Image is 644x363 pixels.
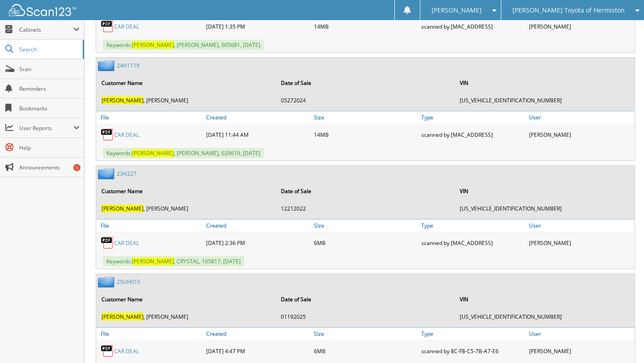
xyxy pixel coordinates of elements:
td: , [PERSON_NAME] [97,201,275,216]
a: Created [204,328,312,340]
span: [PERSON_NAME] [432,8,482,13]
div: 6MB [312,234,419,252]
div: 1 [73,164,80,171]
div: scanned by [MAC_ADDRESS] [419,17,527,35]
td: 05272024 [276,93,455,108]
a: Size [312,219,419,232]
a: File [96,219,204,232]
span: [PERSON_NAME] [102,97,144,104]
a: 25UH015 [117,278,140,286]
img: folder2.png [98,60,117,71]
th: VIN [455,182,634,200]
img: PDF.png [101,236,114,249]
a: Type [419,219,527,232]
td: [US_VEHICLE_IDENTIFICATION_NUMBER] [455,201,634,216]
th: VIN [455,74,634,92]
th: VIN [455,290,634,308]
div: [PERSON_NAME] [527,17,635,35]
div: [DATE] 2:36 PM [204,234,312,252]
img: folder2.png [98,276,117,287]
span: Cabinets [19,26,73,34]
a: CAR DEAL [114,23,139,30]
span: [PERSON_NAME] [132,257,174,265]
a: Created [204,111,312,123]
a: CAR DEAL [114,131,139,139]
th: Customer Name [97,290,275,308]
a: Created [204,219,312,232]
span: Bookmarks [19,105,80,112]
div: scanned by [MAC_ADDRESS] [419,126,527,144]
span: User Reports [19,124,73,132]
th: Date of Sale [276,74,455,92]
td: 12212022 [276,201,455,216]
a: 24H1119 [117,62,140,69]
a: Size [312,111,419,123]
div: [PERSON_NAME] [527,234,635,252]
th: Date of Sale [276,182,455,200]
a: Type [419,111,527,123]
a: User [527,328,635,340]
span: [PERSON_NAME] [102,205,144,212]
td: [US_VEHICLE_IDENTIFICATION_NUMBER] [455,93,634,108]
div: 14MB [312,126,419,144]
div: scanned by 8C-F8-C5-7B-A7-E6 [419,342,527,360]
div: [DATE] 11:44 AM [204,126,312,144]
span: Scan [19,65,80,73]
span: Reminders [19,85,80,93]
span: [PERSON_NAME] [102,313,144,321]
span: Keywords: , [PERSON_NAME], 005681, [DATE] [103,40,264,50]
span: [PERSON_NAME] [132,41,174,49]
span: Search [19,46,78,53]
img: PDF.png [101,128,114,141]
span: [PERSON_NAME] [132,149,174,157]
div: [DATE] 4:47 PM [204,342,312,360]
td: , [PERSON_NAME] [97,309,275,324]
span: Help [19,144,80,152]
td: 01192025 [276,309,455,324]
a: File [96,111,204,123]
img: scan123-logo-white.svg [9,4,76,16]
a: File [96,328,204,340]
a: User [527,111,635,123]
th: Date of Sale [276,290,455,308]
img: folder2.png [98,168,117,179]
a: Size [312,328,419,340]
div: 6MB [312,342,419,360]
a: CAR DEAL [114,239,139,247]
th: Customer Name [97,182,275,200]
div: scanned by [MAC_ADDRESS] [419,234,527,252]
div: [PERSON_NAME] [527,342,635,360]
a: CAR DEAL [114,347,139,355]
img: PDF.png [101,20,114,33]
td: , [PERSON_NAME] [97,93,275,108]
div: [DATE] 1:35 PM [204,17,312,35]
a: 23H227 [117,170,136,177]
div: [PERSON_NAME] [527,126,635,144]
div: 14MB [312,17,419,35]
img: PDF.png [101,344,114,358]
span: Announcements [19,164,80,171]
th: Customer Name [97,74,275,92]
span: Keywords: , CRYSTAL, 105817, [DATE] [103,256,244,266]
a: User [527,219,635,232]
span: [PERSON_NAME] Toyota of Hermiston [513,8,625,13]
a: Type [419,328,527,340]
td: [US_VEHICLE_IDENTIFICATION_NUMBER] [455,309,634,324]
span: Keywords: , [PERSON_NAME], 029619, [DATE] [103,148,264,158]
